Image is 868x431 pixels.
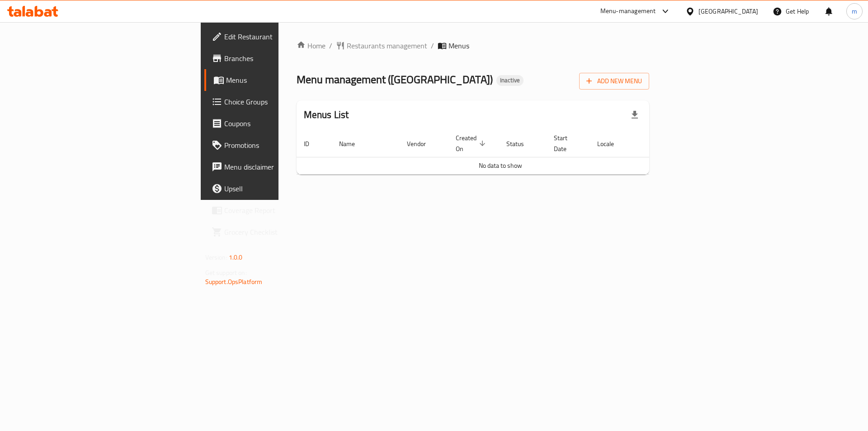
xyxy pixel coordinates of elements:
[852,6,857,16] span: m
[347,40,427,51] span: Restaurants management
[698,6,758,16] div: [GEOGRAPHIC_DATA]
[204,156,346,178] a: Menu disclaimer
[204,69,346,91] a: Menus
[204,134,346,156] a: Promotions
[224,227,339,237] span: Grocery Checklist
[224,183,339,194] span: Upsell
[224,53,339,64] span: Branches
[224,140,339,151] span: Promotions
[297,130,704,175] table: enhanced table
[226,75,339,85] span: Menus
[297,40,650,51] nav: breadcrumb
[205,251,227,263] span: Version:
[224,118,339,129] span: Coupons
[448,40,469,51] span: Menus
[224,96,339,107] span: Choice Groups
[205,276,263,288] a: Support.OpsPlatform
[224,31,339,42] span: Edit Restaurant
[506,138,536,149] span: Status
[297,69,493,90] span: Menu management ( [GEOGRAPHIC_DATA] )
[204,221,346,243] a: Grocery Checklist
[204,178,346,199] a: Upsell
[456,133,488,154] span: Created On
[304,108,349,122] h2: Menus List
[204,91,346,113] a: Choice Groups
[204,113,346,134] a: Coupons
[407,138,438,149] span: Vendor
[496,75,524,86] div: Inactive
[204,26,346,47] a: Edit Restaurant
[624,104,646,126] div: Export file
[586,76,642,87] span: Add New Menu
[479,160,522,171] span: No data to show
[339,138,367,149] span: Name
[204,47,346,69] a: Branches
[304,138,321,149] span: ID
[224,205,339,216] span: Coverage Report
[600,6,656,17] div: Menu-management
[431,40,434,51] li: /
[229,251,243,263] span: 1.0.0
[579,73,649,90] button: Add New Menu
[554,133,579,154] span: Start Date
[597,138,626,149] span: Locale
[637,130,704,157] th: Actions
[205,267,247,279] span: Get support on:
[224,161,339,172] span: Menu disclaimer
[336,40,427,51] a: Restaurants management
[204,199,346,221] a: Coverage Report
[496,76,524,84] span: Inactive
